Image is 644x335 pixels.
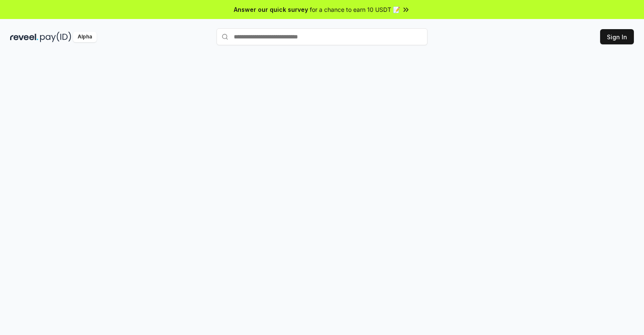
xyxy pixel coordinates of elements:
[310,5,400,14] span: for a chance to earn 10 USDT 📝
[234,5,308,14] span: Answer our quick survey
[73,32,97,42] div: Alpha
[600,29,634,44] button: Sign In
[40,32,71,42] img: pay_id
[10,32,38,42] img: reveel_dark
